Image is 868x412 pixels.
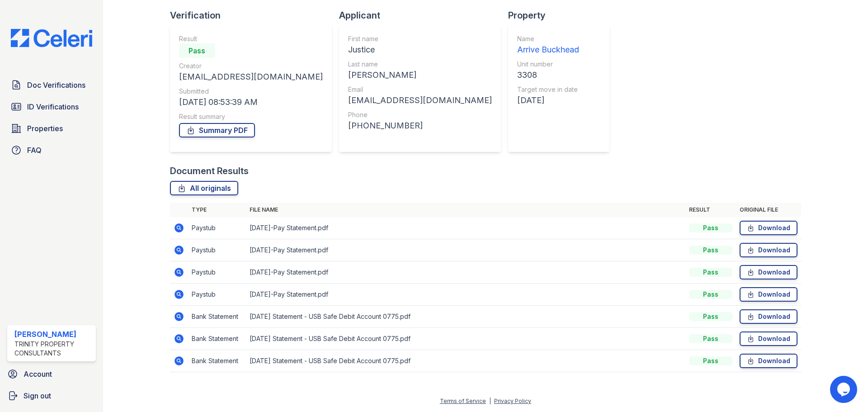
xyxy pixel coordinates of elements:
[188,328,246,350] td: Bank Statement
[14,329,92,340] div: [PERSON_NAME]
[517,34,579,56] a: Name Arrive Buckhead
[440,398,486,404] a: Terms of Service
[689,356,732,365] div: Pass
[14,340,92,358] div: Trinity Property Consultants
[27,101,79,112] span: ID Verifications
[246,261,685,284] td: [DATE]-Pay Statement.pdf
[830,376,859,403] iframe: chat widget
[348,94,492,107] div: [EMAIL_ADDRESS][DOMAIN_NAME]
[689,334,732,343] div: Pass
[517,34,579,43] div: Name
[246,284,685,306] td: [DATE]-Pay Statement.pdf
[246,217,685,239] td: [DATE]-Pay Statement.pdf
[24,369,52,379] span: Account
[4,365,99,383] a: Account
[179,96,323,109] div: [DATE] 08:53:39 AM
[740,309,797,324] a: Download
[348,119,492,132] div: [PHONE_NUMBER]
[348,43,492,56] div: Justice
[689,312,732,321] div: Pass
[188,239,246,261] td: Paystub
[736,203,801,217] th: Original file
[246,328,685,350] td: [DATE] Statement - USB Safe Debit Account 0775.pdf
[188,306,246,328] td: Bank Statement
[27,123,63,134] span: Properties
[246,350,685,372] td: [DATE] Statement - USB Safe Debit Account 0775.pdf
[7,119,96,137] a: Properties
[508,9,617,22] div: Property
[179,62,323,71] div: Creator
[179,112,323,121] div: Result summary
[179,87,323,96] div: Submitted
[179,43,215,58] div: Pass
[740,243,797,257] a: Download
[4,29,99,47] img: CE_Logo_Blue-a8612792a0a2168367f1c8372b55b34899dd931a85d93a1a3d3e32e68fde9ad4.png
[179,123,255,137] a: Summary PDF
[7,76,96,94] a: Doc Verifications
[685,203,736,217] th: Result
[27,145,42,156] span: FAQ
[517,69,579,81] div: 3308
[179,71,323,83] div: [EMAIL_ADDRESS][DOMAIN_NAME]
[740,265,797,279] a: Download
[7,141,96,159] a: FAQ
[740,331,797,346] a: Download
[170,165,249,177] div: Document Results
[517,94,579,107] div: [DATE]
[517,43,579,56] div: Arrive Buckhead
[339,9,508,22] div: Applicant
[740,221,797,235] a: Download
[348,60,492,69] div: Last name
[517,85,579,94] div: Target move in date
[246,306,685,328] td: [DATE] Statement - USB Safe Debit Account 0775.pdf
[179,34,323,43] div: Result
[489,398,491,404] div: |
[517,60,579,69] div: Unit number
[188,217,246,239] td: Paystub
[348,110,492,119] div: Phone
[689,290,732,299] div: Pass
[170,181,238,195] a: All originals
[689,246,732,255] div: Pass
[246,203,685,217] th: File name
[348,34,492,43] div: First name
[740,354,797,368] a: Download
[188,284,246,306] td: Paystub
[7,98,96,116] a: ID Verifications
[170,9,339,22] div: Verification
[348,85,492,94] div: Email
[188,203,246,217] th: Type
[689,223,732,232] div: Pass
[24,390,51,401] span: Sign out
[246,239,685,261] td: [DATE]-Pay Statement.pdf
[348,69,492,81] div: [PERSON_NAME]
[27,80,85,90] span: Doc Verifications
[689,268,732,277] div: Pass
[494,398,531,404] a: Privacy Policy
[188,261,246,284] td: Paystub
[4,387,99,405] a: Sign out
[188,350,246,372] td: Bank Statement
[740,287,797,302] a: Download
